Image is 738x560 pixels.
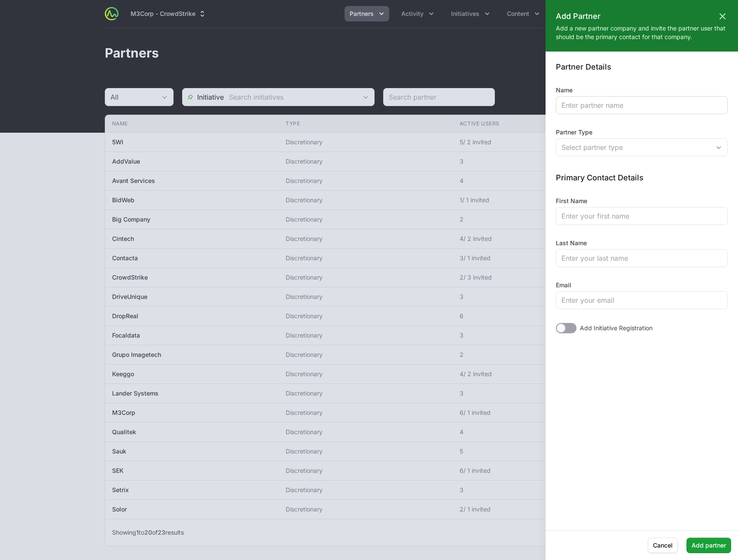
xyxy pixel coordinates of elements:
[692,540,726,551] span: Add partner
[556,239,587,247] label: Last Name
[561,295,722,305] input: Enter your email
[561,211,722,221] input: Enter your first name
[556,128,728,137] label: Partner Type
[556,10,601,22] h2: Add Partner
[556,197,587,205] label: First Name
[556,24,728,41] p: Add a new partner company and invite the partner user that should be the primary contact for that...
[561,142,710,152] div: Select partner type
[556,281,571,289] label: Email
[556,173,728,183] h3: Primary Contact Details
[686,538,731,553] button: Add partner
[648,538,678,553] button: Cancel
[556,86,573,94] label: Name
[556,62,728,72] h3: Partner Details
[556,139,727,156] button: Select partner type
[561,253,722,263] input: Enter your last name
[580,324,653,332] label: Add Initiative Registration
[653,540,673,551] span: Cancel
[561,100,722,110] input: Enter partner name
